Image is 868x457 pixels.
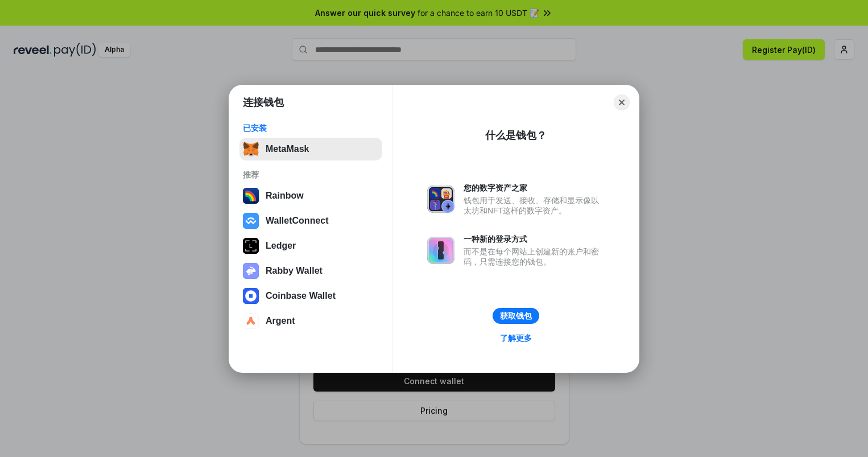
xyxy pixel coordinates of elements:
button: MetaMask [239,138,382,160]
div: 推荐 [243,170,379,180]
div: 钱包用于发送、接收、存储和显示像以太坊和NFT这样的数字资产。 [464,195,605,216]
div: 一种新的登录方式 [464,234,605,244]
img: svg+xml,%3Csvg%20xmlns%3D%22http%3A%2F%2Fwww.w3.org%2F2000%2Fsvg%22%20width%3D%2228%22%20height%3... [243,238,259,254]
div: MetaMask [266,144,309,154]
div: 您的数字资产之家 [464,183,605,193]
button: Ledger [239,234,382,257]
button: Rainbow [239,184,382,207]
div: 了解更多 [500,333,532,343]
button: Close [614,94,630,110]
div: 什么是钱包？ [485,129,547,142]
img: svg+xml,%3Csvg%20xmlns%3D%22http%3A%2F%2Fwww.w3.org%2F2000%2Fsvg%22%20fill%3D%22none%22%20viewBox... [427,186,454,213]
div: Rainbow [266,191,304,201]
h1: 连接钱包 [243,96,284,109]
img: svg+xml,%3Csvg%20width%3D%22120%22%20height%3D%22120%22%20viewBox%3D%220%200%20120%20120%22%20fil... [243,188,259,204]
div: 而不是在每个网站上创建新的账户和密码，只需连接您的钱包。 [464,246,605,267]
div: Rabby Wallet [266,266,323,276]
div: Argent [266,316,295,326]
a: 了解更多 [493,331,539,345]
img: svg+xml,%3Csvg%20width%3D%2228%22%20height%3D%2228%22%20viewBox%3D%220%200%2028%2028%22%20fill%3D... [243,288,259,304]
button: Rabby Wallet [239,260,382,282]
button: 获取钱包 [493,308,539,324]
img: svg+xml,%3Csvg%20xmlns%3D%22http%3A%2F%2Fwww.w3.org%2F2000%2Fsvg%22%20fill%3D%22none%22%20viewBox... [427,237,454,264]
button: Argent [239,310,382,332]
img: svg+xml,%3Csvg%20width%3D%2228%22%20height%3D%2228%22%20viewBox%3D%220%200%2028%2028%22%20fill%3D... [243,213,259,229]
img: svg+xml,%3Csvg%20fill%3D%22none%22%20height%3D%2233%22%20viewBox%3D%220%200%2035%2033%22%20width%... [243,141,259,157]
img: svg+xml,%3Csvg%20xmlns%3D%22http%3A%2F%2Fwww.w3.org%2F2000%2Fsvg%22%20fill%3D%22none%22%20viewBox... [243,263,259,279]
button: Coinbase Wallet [239,285,382,307]
div: 已安装 [243,123,379,133]
button: WalletConnect [239,209,382,232]
div: Ledger [266,241,296,251]
div: 获取钱包 [500,311,532,321]
div: Coinbase Wallet [266,291,336,301]
div: WalletConnect [266,216,329,226]
img: svg+xml,%3Csvg%20width%3D%2228%22%20height%3D%2228%22%20viewBox%3D%220%200%2028%2028%22%20fill%3D... [243,313,259,329]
